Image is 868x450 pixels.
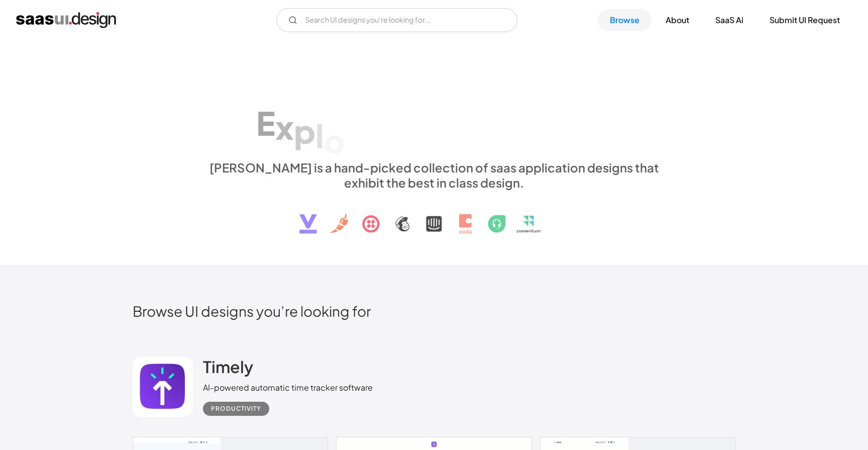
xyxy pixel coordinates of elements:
[203,73,665,150] h1: Explore SaaS UI design patterns & interactions.
[203,356,253,382] a: Timely
[16,12,116,28] a: home
[203,382,373,394] div: AI-powered automatic time tracker software
[598,9,652,31] a: Browse
[276,8,517,32] input: Search UI designs you're looking for...
[282,190,586,242] img: text, icon, saas logo
[324,121,345,159] div: o
[276,8,517,32] form: Email Form
[211,403,261,415] div: Productivity
[703,9,755,31] a: SaaS Ai
[757,9,852,31] a: Submit UI Request
[203,356,253,377] h2: Timely
[315,116,324,155] div: l
[203,160,665,190] div: [PERSON_NAME] is a hand-picked collection of saas application designs that exhibit the best in cl...
[133,302,735,320] h2: Browse UI designs you’re looking for
[294,112,315,150] div: p
[256,103,275,142] div: E
[654,9,701,31] a: About
[275,107,294,146] div: x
